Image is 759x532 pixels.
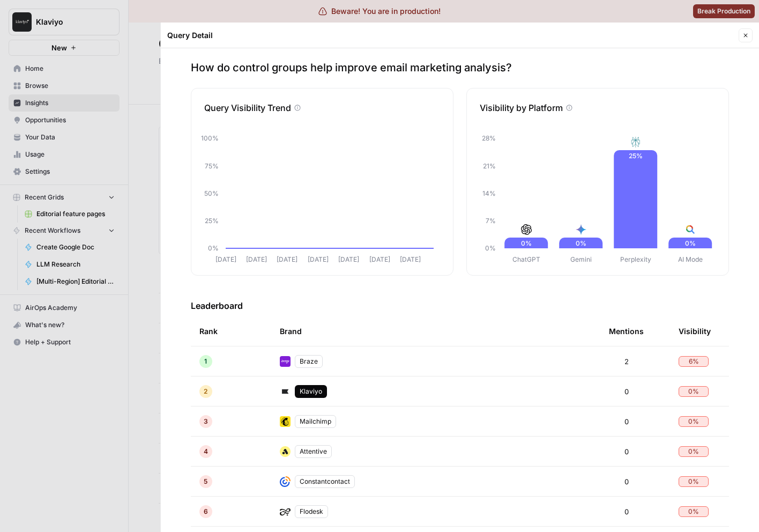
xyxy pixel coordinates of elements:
text: 0% [521,239,532,247]
tspan: AI Mode [678,255,703,263]
img: n07qf5yuhemumpikze8icgz1odva [280,446,291,457]
tspan: Gemini [570,255,592,263]
span: 0 % [688,507,699,516]
span: 6 % [689,357,699,366]
text: 0% [685,239,696,247]
tspan: [DATE] [277,255,297,263]
div: Query Detail [167,30,735,41]
tspan: 0% [208,244,219,252]
span: 0 [624,386,629,397]
tspan: [DATE] [369,255,390,263]
tspan: 7% [486,217,496,225]
p: Visibility by Platform [480,101,563,114]
div: Attentive [295,445,332,458]
tspan: [DATE] [308,255,329,263]
img: 24zjstrmboybh03qprmzjnkpzb7j [280,506,291,517]
text: 25% [629,152,643,160]
tspan: [DATE] [338,255,359,263]
span: 0 % [688,447,699,456]
div: Mentions [609,316,644,346]
span: 0 [624,476,629,487]
tspan: 50% [204,189,219,197]
span: 0 % [688,417,699,426]
span: 0 [624,416,629,427]
span: 2 [204,387,207,396]
span: 1 [204,357,207,366]
tspan: 75% [205,162,219,170]
tspan: 25% [205,217,219,225]
span: 3 [204,417,208,426]
img: 3j9qnj2pq12j0e9szaggu3i8lwoi [280,356,291,367]
span: 0 [624,446,629,457]
div: Klaviyo [295,385,327,398]
tspan: 0% [485,244,496,252]
tspan: 28% [482,134,496,142]
img: d03zj4el0aa7txopwdneenoutvcu [280,386,291,397]
span: 2 [624,356,629,367]
span: 0 % [688,387,699,396]
tspan: 100% [201,134,219,142]
img: pg21ys236mnd3p55lv59xccdo3xy [280,416,291,427]
span: 5 [204,477,207,486]
tspan: 21% [483,162,496,170]
div: Visibility [679,316,711,346]
tspan: Perplexity [620,255,651,263]
div: Brand [280,316,592,346]
div: Constantcontact [295,475,355,488]
span: 4 [204,447,208,456]
span: 6 [204,507,208,516]
img: rg202btw2ktor7h9ou5yjtg7epnf [280,476,291,487]
tspan: [DATE] [215,255,236,263]
tspan: [DATE] [246,255,267,263]
div: Rank [199,316,218,346]
div: Flodesk [295,505,328,518]
tspan: ChatGPT [512,255,540,263]
div: Braze [295,355,323,368]
span: 0 % [688,477,699,486]
p: How do control groups help improve email marketing analysis? [191,60,729,75]
text: 0% [576,239,586,247]
p: Query Visibility Trend [204,101,291,114]
h3: Leaderboard [191,299,729,312]
div: Mailchimp [295,415,336,428]
span: 0 [624,506,629,517]
tspan: 14% [482,189,496,197]
tspan: [DATE] [400,255,421,263]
